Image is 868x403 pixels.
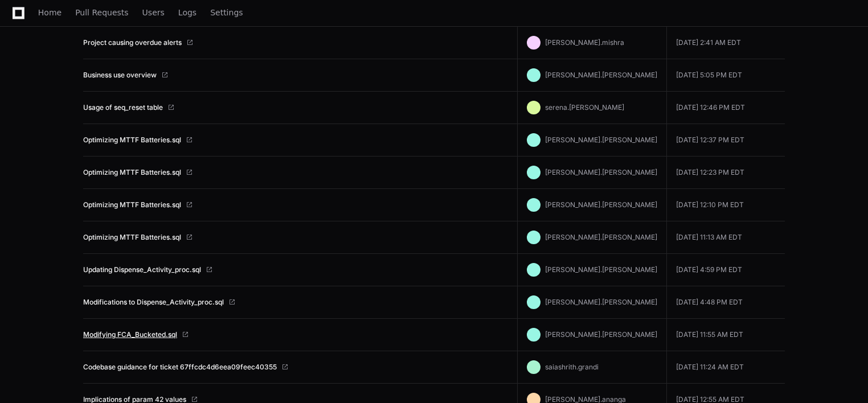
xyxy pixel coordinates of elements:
[83,265,201,274] a: Updating Dispense_Activity_proc.sql
[75,9,128,16] span: Pull Requests
[545,38,624,47] span: [PERSON_NAME].mishra
[545,265,657,274] span: [PERSON_NAME].[PERSON_NAME]
[666,124,785,157] td: [DATE] 12:37 PM EDT
[83,233,181,242] a: Optimizing MTTF Batteries.sql
[545,71,657,79] span: [PERSON_NAME].[PERSON_NAME]
[545,200,657,209] span: [PERSON_NAME].[PERSON_NAME]
[545,363,599,371] span: saiashrith.grandi
[83,135,181,145] a: Optimizing MTTF Batteries.sql
[666,319,785,351] td: [DATE] 11:55 AM EDT
[666,59,785,92] td: [DATE] 5:05 PM EDT
[666,157,785,189] td: [DATE] 12:23 PM EDT
[83,71,157,80] a: Business use overview
[210,9,243,16] span: Settings
[83,38,182,47] a: Project causing overdue alerts
[545,103,624,112] span: serena.[PERSON_NAME]
[83,363,277,372] a: Codebase guidance for ticket 67ffcdc4d6eea09feec40355
[83,103,163,112] a: Usage of seq_reset table
[83,168,181,177] a: Optimizing MTTF Batteries.sql
[545,135,657,144] span: [PERSON_NAME].[PERSON_NAME]
[666,254,785,286] td: [DATE] 4:59 PM EDT
[83,200,181,209] a: Optimizing MTTF Batteries.sql
[545,233,657,241] span: [PERSON_NAME].[PERSON_NAME]
[545,298,657,306] span: [PERSON_NAME].[PERSON_NAME]
[666,27,785,59] td: [DATE] 2:41 AM EDT
[142,9,165,16] span: Users
[83,330,177,339] a: Modifying FCA_Bucketed.sql
[666,286,785,319] td: [DATE] 4:48 PM EDT
[666,351,785,384] td: [DATE] 11:24 AM EDT
[666,221,785,254] td: [DATE] 11:13 AM EDT
[545,330,657,339] span: [PERSON_NAME].[PERSON_NAME]
[83,298,224,307] a: Modifications to Dispense_Activity_proc.sql
[666,189,785,221] td: [DATE] 12:10 PM EDT
[38,9,62,16] span: Home
[545,168,657,176] span: [PERSON_NAME].[PERSON_NAME]
[666,92,785,124] td: [DATE] 12:46 PM EDT
[178,9,196,16] span: Logs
